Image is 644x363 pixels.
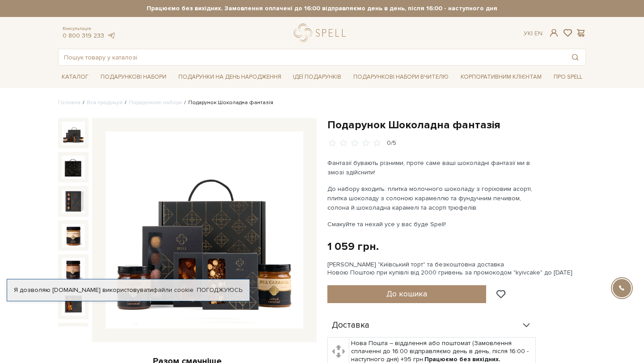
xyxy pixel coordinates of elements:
img: Подарунок Шоколадна фантазія [62,190,85,213]
li: Подарунок Шоколадна фантазія [182,99,273,107]
a: Подарунки на День народження [175,70,285,84]
img: Подарунок Шоколадна фантазія [62,258,85,281]
span: | [531,30,533,37]
a: Каталог [58,70,92,84]
a: Корпоративним клієнтам [457,70,545,84]
img: Подарунок Шоколадна фантазія [62,156,85,179]
img: Подарунок Шоколадна фантазія [62,326,85,350]
div: Я дозволяю [DOMAIN_NAME] використовувати [7,286,250,294]
a: Вся продукція [87,99,123,106]
a: logo [294,24,350,42]
img: Подарунок Шоколадна фантазія [62,292,85,316]
div: [PERSON_NAME] "Київський торт" та безкоштовна доставка Новою Поштою при купівлі від 2000 гривень ... [327,261,586,277]
a: 0 800 319 233 [63,32,104,39]
a: Про Spell [550,70,586,84]
a: En [534,30,542,37]
span: Доставка [332,321,369,329]
div: Ук [524,30,542,38]
a: файли cookie [153,286,194,294]
img: Подарунок Шоколадна фантазія [62,122,85,145]
strong: Працюємо без вихідних. Замовлення оплачені до 16:00 відправляємо день в день, після 16:00 - насту... [58,4,586,13]
p: Фантазії бувають різними, проте саме ваші шоколадні фантазії ми в змозі здійснити! [327,158,537,177]
span: Консультація: [63,26,115,32]
span: До кошика [386,289,427,299]
button: Пошук товару у каталозі [565,49,585,65]
a: Головна [58,99,80,106]
a: Ідеї подарунків [289,70,345,84]
div: 1 059 грн. [327,240,379,253]
p: Смакуйте та нехай усе у вас буде Spell! [327,219,537,229]
b: Працюємо без вихідних. [424,355,500,363]
a: Погоджуюсь [197,286,242,294]
a: telegram [106,32,115,39]
img: Подарунок Шоколадна фантазія [106,131,303,329]
img: Подарунок Шоколадна фантазія [62,224,85,247]
a: Подарункові набори Вчителю [350,69,452,84]
h1: Подарунок Шоколадна фантазія [327,118,586,132]
button: До кошика [327,285,486,303]
p: До набору входить: плитка молочного шоколаду з горіховим асорті, плитка шоколаду з солоною караме... [327,184,537,212]
div: 0/5 [387,139,396,148]
a: Подарункові набори [129,99,182,106]
input: Пошук товару у каталозі [59,49,565,65]
a: Подарункові набори [97,70,170,84]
